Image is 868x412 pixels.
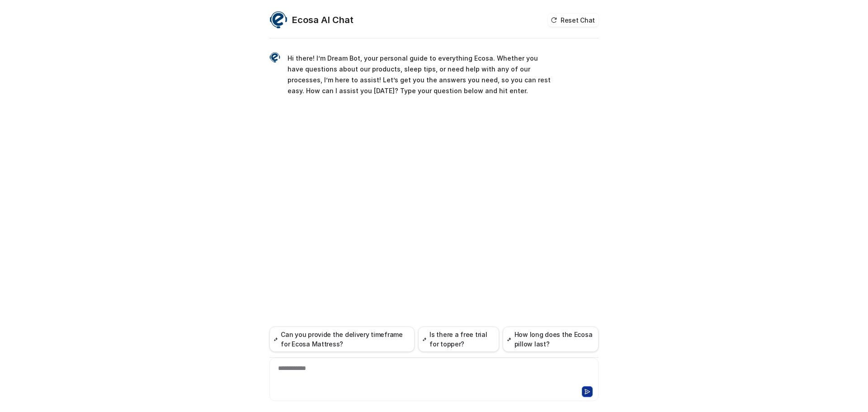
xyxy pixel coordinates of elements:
p: Hi there! I’m Dream Bot, your personal guide to everything Ecosa. Whether you have questions abou... [288,53,552,96]
button: How long does the Ecosa pillow last? [503,327,599,352]
button: Can you provide the delivery timeframe for Ecosa Mattress? [269,327,415,352]
button: Reset Chat [548,14,599,27]
img: Widget [269,52,280,63]
img: Widget [269,11,288,29]
h2: Ecosa AI Chat [292,14,354,26]
button: Is there a free trial for topper? [418,327,499,352]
